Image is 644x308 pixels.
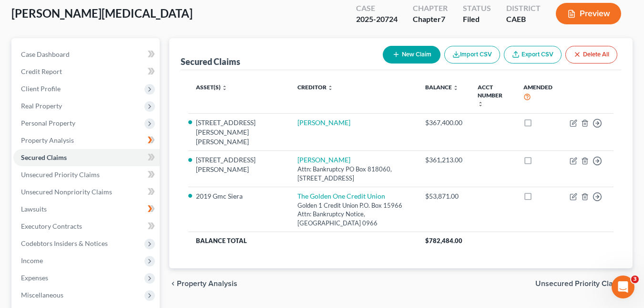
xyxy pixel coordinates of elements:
li: [STREET_ADDRESS][PERSON_NAME] [196,155,282,174]
div: $53,871.00 [425,191,462,201]
div: CAEB [506,14,541,25]
iframe: Intercom live chat [612,276,634,298]
span: Executory Contracts [21,222,82,230]
a: [PERSON_NAME] [297,156,350,164]
span: 3 [631,276,639,283]
span: Secured Claims [21,153,67,161]
i: unfold_more [478,101,483,107]
i: chevron_left [169,280,177,287]
span: 7 [441,14,445,23]
span: [PERSON_NAME][MEDICAL_DATA] [11,6,193,20]
span: Personal Property [21,119,75,127]
a: [PERSON_NAME] [297,118,350,127]
span: Credit Report [21,67,62,75]
div: Status [463,3,491,14]
a: Asset(s) unfold_more [196,84,227,91]
span: Case Dashboard [21,50,70,58]
span: Codebtors Insiders & Notices [21,239,108,247]
a: Export CSV [504,46,562,64]
span: Miscellaneous [21,291,63,299]
span: Lawsuits [21,205,47,213]
button: Preview [556,3,621,24]
div: Chapter [413,3,448,14]
span: Unsecured Priority Claims [21,170,100,179]
span: Unsecured Nonpriority Claims [21,188,112,196]
button: chevron_left Property Analysis [169,280,237,287]
a: Property Analysis [13,132,160,149]
i: unfold_more [453,85,459,91]
a: Credit Report [13,63,160,80]
div: $367,400.00 [425,118,462,127]
span: Income [21,256,43,265]
div: Golden 1 Credit Union P.O. Box 15966 Attn: Bankruptcy Notice, [GEOGRAPHIC_DATA] 0966 [297,201,410,228]
div: Case [356,3,398,14]
a: Secured Claims [13,149,160,166]
button: New Claim [383,46,440,64]
a: Case Dashboard [13,46,160,63]
div: Secured Claims [181,56,240,67]
li: [STREET_ADDRESS][PERSON_NAME][PERSON_NAME] [196,118,282,147]
a: Unsecured Priority Claims [13,166,160,183]
a: Unsecured Nonpriority Claims [13,183,160,201]
a: Executory Contracts [13,218,160,235]
a: Balance unfold_more [425,84,459,91]
span: Client Profile [21,85,61,93]
a: Lawsuits [13,201,160,218]
button: Delete All [565,46,617,64]
th: Amended [516,78,562,114]
div: 2025-20724 [356,14,398,25]
i: unfold_more [327,85,333,91]
span: Unsecured Priority Claims [535,280,625,287]
a: The Golden One Credit Union [297,192,385,200]
li: 2019 Gmc Siera [196,191,282,201]
a: Creditor unfold_more [297,84,333,91]
button: Unsecured Priority Claims chevron_right [535,280,633,287]
th: Balance Total [188,232,418,249]
span: $782,484.00 [425,237,462,244]
span: Real Property [21,102,62,110]
i: unfold_more [222,85,227,91]
a: Acct Number unfold_more [478,84,502,107]
div: Chapter [413,14,448,25]
div: Filed [463,14,491,25]
div: District [506,3,541,14]
div: $361,213.00 [425,155,462,165]
span: Property Analysis [21,136,74,144]
span: Property Analysis [177,280,237,287]
span: Expenses [21,274,48,282]
button: Import CSV [444,46,500,64]
div: Attn: Bankruptcy PO Box 818060, [STREET_ADDRESS] [297,165,410,182]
